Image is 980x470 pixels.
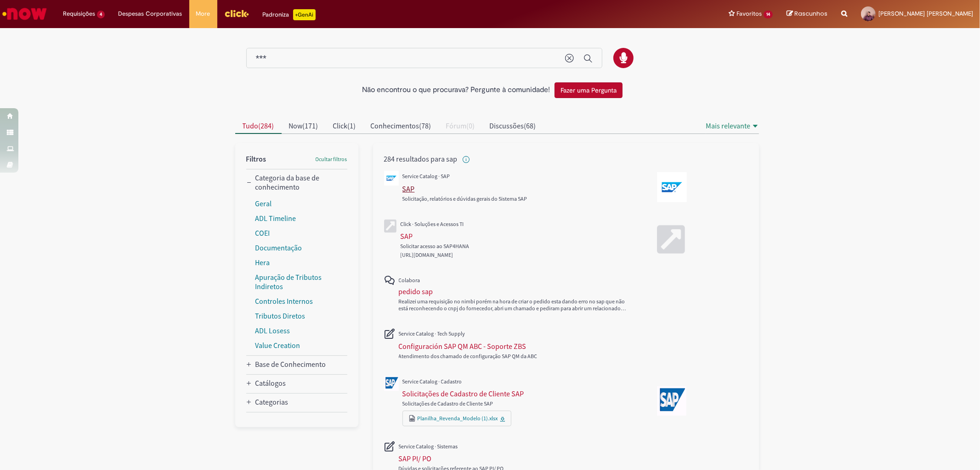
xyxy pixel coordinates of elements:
img: click_logo_yellow_360x200.png [224,6,249,20]
span: [PERSON_NAME] [PERSON_NAME] [878,10,973,17]
span: 4 [97,11,105,18]
span: Rascunhos [794,9,827,18]
span: More [196,9,210,18]
span: Requisições [63,9,95,18]
span: Favoritos [736,9,762,18]
span: Despesas Corporativas [119,9,182,18]
div: Padroniza [263,9,316,20]
button: Fazer uma Pergunta [555,82,623,98]
img: ServiceNow [1,5,48,23]
a: Rascunhos [787,10,827,18]
span: 14 [764,11,773,18]
h2: Não encontrou o que procurava? Pergunte à comunidade! [362,86,550,94]
p: +GenAi [293,9,316,20]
